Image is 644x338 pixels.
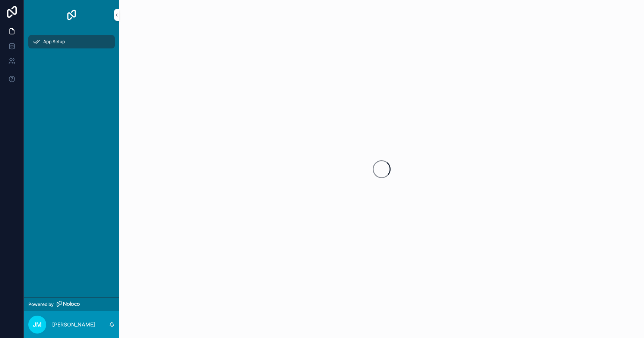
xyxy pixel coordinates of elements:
[66,9,78,21] img: App logo
[33,320,42,329] span: JM
[24,30,119,58] div: scrollable content
[28,301,54,307] span: Powered by
[52,321,95,328] p: [PERSON_NAME]
[28,35,115,48] a: App Setup
[24,297,119,311] a: Powered by
[43,39,65,45] span: App Setup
